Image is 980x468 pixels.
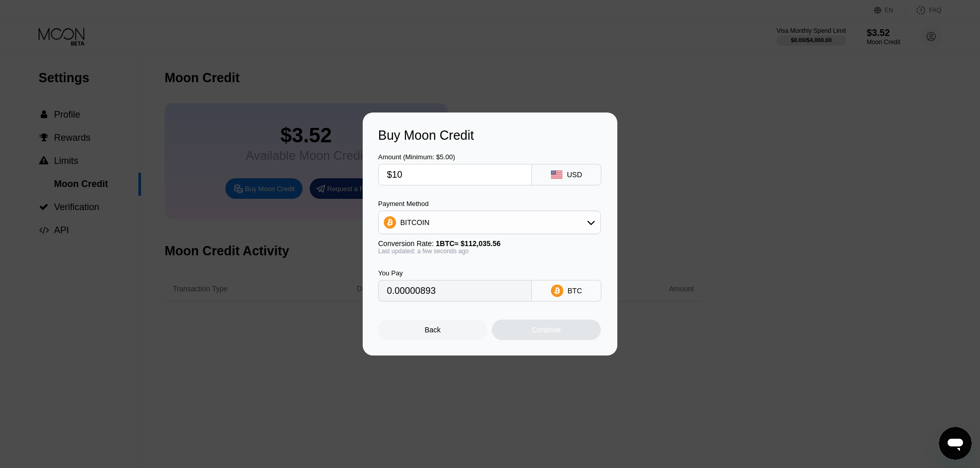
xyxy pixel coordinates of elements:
[378,200,601,208] div: Payment Method
[378,248,601,255] div: Last updated: a few seconds ago
[425,326,441,334] div: Back
[378,128,602,143] div: Buy Moon Credit
[387,164,523,185] input: $0.00
[378,269,532,277] div: You Pay
[567,171,582,179] div: USD
[378,239,601,248] div: Conversion Rate:
[378,153,532,161] div: Amount (Minimum: $5.00)
[567,287,582,295] div: BTC
[378,320,487,340] div: Back
[379,212,600,233] div: BITCOIN
[400,218,430,227] div: BITCOIN
[939,427,972,460] iframe: Dugme za pokretanje prozora za razmenu poruka
[436,239,501,248] span: 1 BTC ≈ $112,035.56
